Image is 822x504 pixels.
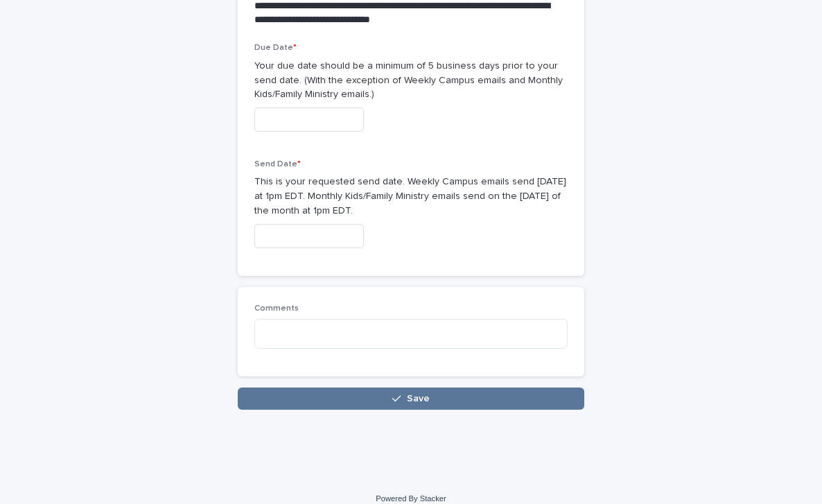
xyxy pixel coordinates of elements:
span: Due Date [254,44,297,52]
button: Save [238,388,584,410]
span: Send Date [254,160,301,168]
span: Save [407,394,430,403]
p: This is your requested send date. Weekly Campus emails send [DATE] at 1pm EDT. Monthly Kids/Famil... [254,175,568,218]
a: Powered By Stacker [376,494,446,503]
span: Comments [254,304,299,313]
p: Your due date should be a minimum of 5 business days prior to your send date. (With the exception... [254,59,568,102]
